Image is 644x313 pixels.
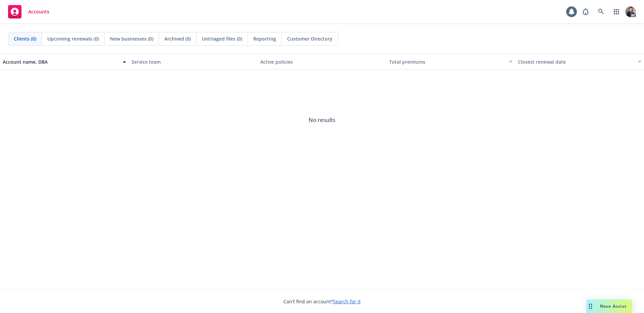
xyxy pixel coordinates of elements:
[28,9,49,14] span: Accounts
[202,35,242,42] span: Untriaged files (0)
[131,58,255,65] div: Service team
[47,35,99,42] span: Upcoming renewals (0)
[253,35,276,42] span: Reporting
[518,58,634,65] div: Closest renewal date
[586,300,595,313] div: Drag to move
[3,58,119,65] div: Account name, DBA
[625,6,636,17] img: photo
[164,35,191,42] span: Archived (0)
[594,5,608,18] a: Search
[386,54,515,70] button: Total premiums
[586,300,632,313] button: Nova Assist
[258,54,386,70] button: Active policies
[110,35,153,42] span: New businesses (0)
[579,5,592,18] a: Report a Bug
[5,2,52,21] a: Accounts
[287,35,332,42] span: Customer Directory
[515,54,644,70] button: Closest renewal date
[389,58,505,65] div: Total premiums
[129,54,258,70] button: Service team
[14,35,36,42] span: Clients (0)
[600,303,627,309] span: Nova Assist
[610,5,623,18] a: Switch app
[260,58,384,65] div: Active policies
